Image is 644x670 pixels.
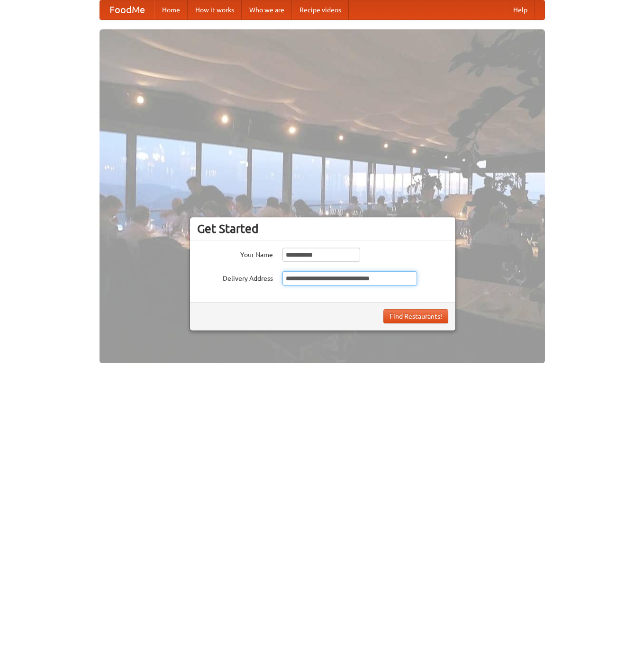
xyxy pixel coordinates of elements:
a: Who we are [242,0,292,19]
a: Help [506,0,535,19]
h3: Get Started [197,222,448,236]
label: Your Name [197,248,273,259]
a: Recipe videos [292,0,349,19]
a: Home [154,0,188,19]
a: How it works [188,0,242,19]
label: Delivery Address [197,271,273,283]
button: Find Restaurants! [383,309,448,323]
a: FoodMe [100,0,154,19]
